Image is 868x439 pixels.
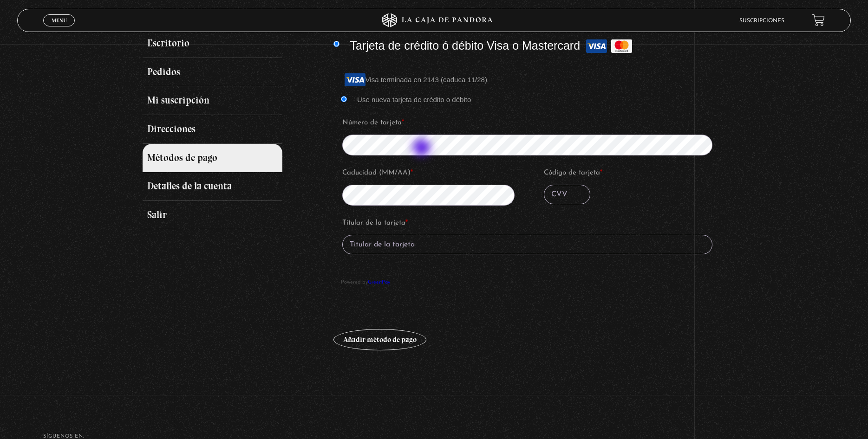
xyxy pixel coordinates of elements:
[143,115,282,144] a: Direcciones
[357,96,471,103] label: Use nueva tarjeta de crédito o débito
[143,144,282,173] a: Métodos de pago
[48,26,70,32] span: Cerrar
[342,116,720,130] label: Número de tarjeta
[544,166,720,180] label: Código de tarjeta
[333,329,426,350] button: Añadir método de pago
[342,166,518,180] label: Caducidad (MM/AA)
[368,280,390,285] a: GreenPay
[342,235,712,254] input: Titular de la tarjeta
[350,39,632,52] label: Tarjeta de crédito ó débito Visa o Mastercard
[143,58,282,87] a: Pedidos
[739,18,784,24] a: Suscripciones
[341,274,714,287] span: Powered by
[812,14,825,26] a: View your shopping cart
[143,86,282,115] a: Mi suscripción
[544,185,590,204] input: CVV
[342,216,712,230] label: Titular de la tarjeta
[143,29,282,58] a: Escritorio
[143,172,282,201] a: Detalles de la cuenta
[52,18,67,23] span: Menu
[143,201,282,230] a: Salir
[341,76,487,84] label: Visa terminada en 2143 (caduca 11/28)
[43,434,824,439] h4: SÍguenos en:
[143,29,318,229] nav: Páginas de cuenta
